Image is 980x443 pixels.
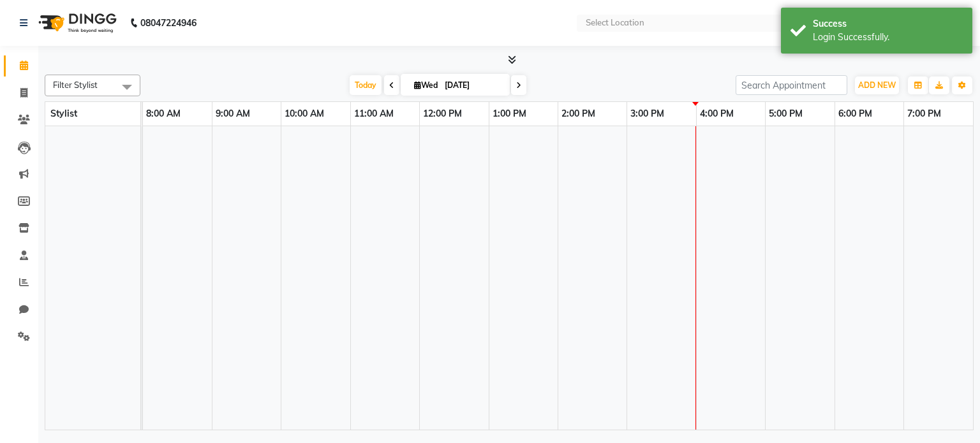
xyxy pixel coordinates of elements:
span: Stylist [50,108,77,119]
span: Wed [411,80,441,90]
a: 4:00 PM [697,105,737,123]
a: 3:00 PM [627,105,667,123]
a: 8:00 AM [143,105,184,123]
a: 12:00 PM [420,105,465,123]
a: 1:00 PM [489,105,530,123]
b: 08047224946 [140,5,197,41]
input: Search Appointment [736,75,847,95]
div: Login Successfully. [813,31,963,44]
a: 6:00 PM [835,105,875,123]
span: ADD NEW [858,80,896,90]
a: 9:00 AM [212,105,253,123]
img: logo [33,5,120,41]
div: Select Location [586,17,644,29]
input: 2025-09-03 [441,76,505,95]
button: ADD NEW [855,76,899,94]
a: 7:00 PM [904,105,944,123]
div: Success [813,17,963,31]
a: 5:00 PM [766,105,806,123]
span: Today [350,75,382,95]
span: Filter Stylist [53,80,98,90]
a: 2:00 PM [558,105,598,123]
a: 10:00 AM [281,105,327,123]
a: 11:00 AM [351,105,397,123]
